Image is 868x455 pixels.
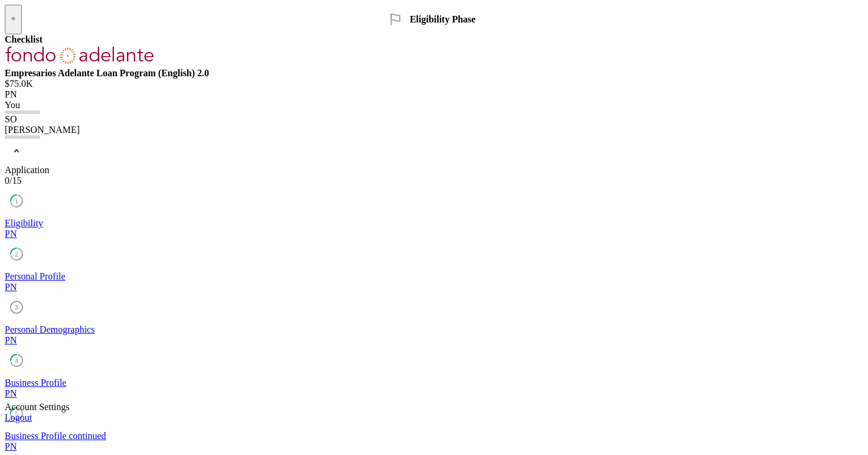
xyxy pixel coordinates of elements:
div: 0 / 15 [5,175,863,186]
div: P N [5,335,863,346]
div: Business Profile [5,378,863,388]
div: P N [5,282,863,292]
tspan: 4 [15,357,18,364]
div: S O [5,114,863,125]
tspan: 1 [15,197,18,204]
b: Eligibility Phase [410,14,476,24]
div: Eligibility [5,218,863,229]
tspan: 3 [15,304,18,311]
div: P N [5,388,863,399]
a: 3Personal DemographicsPN [5,314,863,346]
a: 2Personal ProfilePN [5,261,863,292]
div: Account Settings [5,402,70,412]
a: 5Business Profile continuedPN [5,420,863,452]
b: Empresarios Adelante Loan Program (English) 2.0 [5,68,209,78]
b: Checklist [5,34,43,44]
div: P N [5,89,863,100]
div: Personal Demographics [5,324,863,335]
tspan: 2 [15,251,18,258]
a: 4Business ProfilePN [5,367,863,399]
a: Logout [5,412,32,422]
div: P N [5,229,863,239]
a: 1EligibilityPN [5,207,863,239]
div: You [5,100,863,110]
div: Business Profile continued [5,431,863,441]
img: Product logo [5,45,156,66]
div: Application [5,165,863,175]
div: Personal Profile [5,271,863,282]
div: $75.0K [5,79,863,89]
div: P N [5,441,863,452]
div: [PERSON_NAME] [5,125,863,135]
